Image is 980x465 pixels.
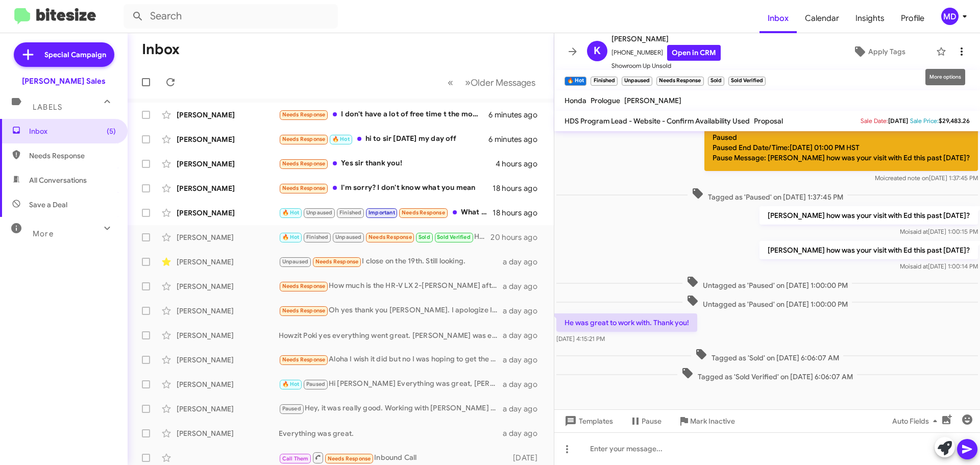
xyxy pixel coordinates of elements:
span: Honda [565,96,586,105]
span: Needs Response [315,258,359,265]
div: [PERSON_NAME] [177,257,279,267]
span: 🔥 Hot [282,209,300,216]
div: Inbound Call [279,451,508,464]
button: Apply Tags [826,42,931,61]
div: MD [941,8,959,25]
small: Sold [708,77,724,86]
span: [PERSON_NAME] [611,33,721,45]
div: I close on the 19th. Still looking. [279,256,503,267]
a: Open in CRM [667,45,721,61]
span: All Conversations [29,175,87,185]
span: Needs Response [282,185,326,191]
span: Mark Inactive [690,412,735,430]
span: Sold [419,234,430,240]
button: Auto Fields [884,412,949,430]
span: Tagged as 'Sold' on [DATE] 6:06:07 AM [691,348,843,363]
div: [PERSON_NAME] [177,159,279,169]
span: 🔥 Hot [282,381,300,387]
a: Special Campaign [14,42,114,67]
small: Needs Response [656,77,703,86]
span: said at [910,262,928,270]
span: More [33,229,54,238]
div: 20 hours ago [491,232,546,242]
div: 6 minutes ago [488,110,546,120]
div: [PERSON_NAME] [177,428,279,438]
div: [PERSON_NAME] [177,232,279,242]
h1: Inbox [142,41,180,58]
span: Inbox [29,126,116,136]
span: Needs Response [328,455,371,462]
span: [DATE] [888,117,908,125]
div: [PERSON_NAME] [177,183,279,193]
div: [DATE] [508,453,546,463]
div: [PERSON_NAME] [177,306,279,316]
div: [PERSON_NAME] [177,208,279,218]
span: Needs Response [282,136,326,142]
span: 🔥 Hot [332,136,350,142]
span: HDS Program Lead - Website - Confirm Availability Used [565,116,750,126]
div: Hi [PERSON_NAME] Everything was great, [PERSON_NAME] was really knowledgeable and helpful for all... [279,378,503,390]
div: [PERSON_NAME] Sales [22,76,106,86]
span: Needs Response [282,160,326,167]
span: Needs Response [29,151,116,161]
div: 18 hours ago [493,183,546,193]
div: a day ago [503,306,546,316]
div: 4 hours ago [496,159,546,169]
button: Previous [442,72,459,93]
span: Sold Verified [437,234,471,240]
small: 🔥 Hot [565,77,586,86]
div: [PERSON_NAME] [177,404,279,414]
a: Insights [847,4,893,33]
span: Apply Tags [868,42,905,61]
span: Untagged as 'Paused' on [DATE] 1:00:00 PM [682,276,852,290]
span: Untagged as 'Paused' on [DATE] 1:00:00 PM [682,295,852,309]
span: Templates [562,412,613,430]
span: K [594,43,601,59]
p: Paused Paused End Date/Time:[DATE] 01:00 PM HST Pause Message: [PERSON_NAME] how was your visit w... [704,124,978,171]
span: Pause [642,412,661,430]
span: created note on [885,174,929,182]
span: Unpaused [306,209,333,216]
span: Proposal [754,116,783,126]
div: 6 minutes ago [488,134,546,144]
span: 🔥 Hot [282,234,300,240]
div: I don't have a lot of free time t the moment, I was wondering if you could send a couple pics if ... [279,109,488,120]
span: Showroom Up Unsold [611,61,721,71]
div: I'm sorry? I don't know what you mean [279,182,493,194]
a: Profile [893,4,933,33]
div: [PERSON_NAME] [177,134,279,144]
div: Hey, it was really good. Working with [PERSON_NAME] has been a great time. I explained to him my ... [279,403,503,414]
div: a day ago [503,281,546,291]
button: MD [933,8,969,25]
span: Needs Response [282,307,326,314]
span: Unpaused [335,234,362,240]
a: Inbox [759,4,797,33]
span: [DATE] 4:15:21 PM [556,335,605,342]
div: How much is the HR-V LX 2-[PERSON_NAME] after all the tax and documentation, usually? [279,280,503,292]
div: [PERSON_NAME] [177,379,279,389]
div: [PERSON_NAME] [177,110,279,120]
span: Needs Response [282,111,326,118]
span: $29,483.26 [939,117,970,125]
span: Finished [339,209,362,216]
p: [PERSON_NAME] how was your visit with Ed this past [DATE]? [759,241,978,259]
span: Tagged as 'Paused' on [DATE] 1:37:45 PM [688,187,847,202]
span: Needs Response [402,209,445,216]
span: (5) [107,126,116,136]
span: Unpaused [282,258,309,265]
span: » [465,76,471,89]
div: What color? [279,207,493,218]
p: [PERSON_NAME] how was your visit with Ed this past [DATE]? [759,206,978,225]
div: a day ago [503,379,546,389]
span: Paused [306,381,325,387]
span: Important [369,209,395,216]
div: a day ago [503,330,546,340]
span: Moi [DATE] 1:37:45 PM [875,174,978,182]
a: Calendar [797,4,847,33]
button: Mark Inactive [670,412,743,430]
span: Save a Deal [29,200,67,210]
